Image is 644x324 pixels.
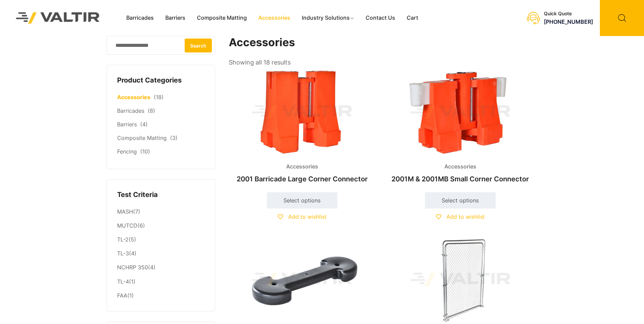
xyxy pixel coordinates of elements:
p: Showing all 18 results [229,57,291,68]
span: (4) [140,121,148,128]
a: Accessories [117,94,150,101]
a: Composite Matting [191,13,253,23]
a: MUTCD [117,222,137,229]
h4: Test Criteria [117,190,205,200]
h2: 2001M & 2001MB Small Corner Connector [387,172,534,186]
h4: Product Categories [117,75,205,86]
li: (7) [117,205,205,219]
a: TL-4 [117,278,129,285]
a: Add to wishlist [278,213,327,220]
span: Accessories [439,162,481,172]
li: (1) [117,275,205,289]
li: (1) [117,289,205,301]
a: Cart [401,13,424,23]
a: TL-2 [117,236,129,243]
a: [PHONE_NUMBER] [544,18,593,25]
a: Accessories2001M & 2001MB Small Corner Connector [387,68,534,186]
a: NCHRP 350 [117,264,148,271]
a: Barriers [117,121,137,128]
div: Quick Quote [544,11,593,17]
span: Add to wishlist [446,213,485,220]
a: Add to wishlist [436,213,485,220]
a: Fencing [117,148,137,155]
a: TL-3 [117,250,129,257]
li: (5) [117,233,205,247]
a: Contact Us [360,13,401,23]
span: Add to wishlist [288,213,327,220]
img: Valtir Rentals [7,3,109,32]
a: Barricades [117,107,144,114]
a: Select options for “2001M & 2001MB Small Corner Connector” [425,192,496,209]
a: Barricades [121,13,160,23]
button: Search [185,38,212,52]
li: (4) [117,247,205,261]
a: MASH [117,208,133,215]
span: (18) [154,94,164,101]
li: (4) [117,261,205,275]
a: Barriers [160,13,191,23]
a: Industry Solutions [296,13,360,23]
a: FAA [117,292,127,299]
h2: 2001 Barricade Large Corner Connector [229,172,375,186]
a: Accessories [253,13,296,23]
a: Composite Matting [117,134,167,141]
span: (10) [140,148,150,155]
span: (3) [170,134,178,141]
a: Select options for “2001 Barricade Large Corner Connector” [267,192,337,209]
h1: Accessories [229,36,534,49]
span: (8) [148,107,155,114]
li: (6) [117,219,205,233]
a: Accessories2001 Barricade Large Corner Connector [229,68,375,186]
span: Accessories [281,162,323,172]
